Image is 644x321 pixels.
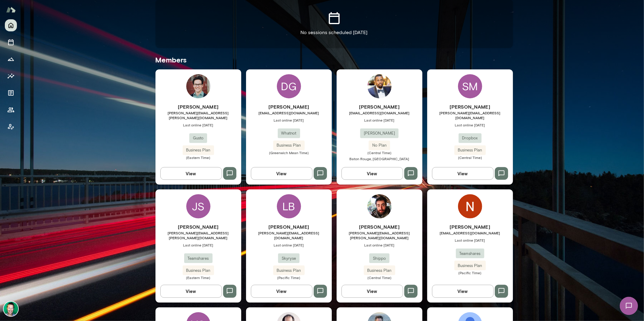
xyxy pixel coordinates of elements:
span: Last online [DATE] [155,243,241,247]
span: Dropbox [459,135,482,141]
button: Sessions [5,36,17,48]
span: Business Plan [454,147,486,153]
h5: Members [155,55,513,65]
span: Business Plan [183,147,214,153]
button: View [251,167,312,180]
span: Last online [DATE] [246,118,332,122]
span: [PERSON_NAME][EMAIL_ADDRESS][PERSON_NAME][DOMAIN_NAME] [155,110,241,120]
span: Last online [DATE] [246,243,332,247]
button: Insights [5,70,17,82]
button: View [160,167,222,180]
h6: [PERSON_NAME] [246,103,332,110]
button: View [432,285,494,297]
span: Last online [DATE] [337,118,422,122]
span: (Central Time) [337,150,422,155]
button: Home [5,19,17,31]
button: View [341,285,403,297]
span: [PERSON_NAME][EMAIL_ADDRESS][DOMAIN_NAME] [427,110,513,120]
h6: [PERSON_NAME] [155,103,241,110]
h6: [PERSON_NAME] [155,223,241,230]
h6: [PERSON_NAME] [337,103,422,110]
span: (Central Time) [337,275,422,280]
button: View [341,167,403,180]
span: [EMAIL_ADDRESS][DOMAIN_NAME] [337,110,422,115]
span: Business Plan [183,268,214,274]
div: DG [277,74,301,98]
span: (Pacific Time) [427,270,513,275]
span: [PERSON_NAME][EMAIL_ADDRESS][PERSON_NAME][DOMAIN_NAME] [337,230,422,240]
span: Business Plan [273,142,305,148]
button: Growth Plan [5,53,17,65]
span: [EMAIL_ADDRESS][DOMAIN_NAME] [427,230,513,235]
span: (Eastern Time) [155,155,241,160]
span: Teamshares [456,251,484,257]
img: Mento [6,4,16,15]
span: [PERSON_NAME][EMAIL_ADDRESS][DOMAIN_NAME] [246,230,332,240]
span: (Pacific Time) [246,275,332,280]
h6: [PERSON_NAME] [246,223,332,230]
span: [PERSON_NAME] [360,130,399,136]
h6: [PERSON_NAME] [427,103,513,110]
div: SM [458,74,482,98]
span: Last online [DATE] [427,238,513,243]
span: Last online [DATE] [427,122,513,127]
button: Client app [5,121,17,133]
span: (Greenwich Mean Time) [246,150,332,155]
span: Last online [DATE] [155,122,241,127]
span: Skyryse [278,256,300,262]
span: Teamshares [184,256,213,262]
img: Niles Mcgiver [458,194,482,218]
span: (Eastern Time) [155,275,241,280]
img: Michael Musslewhite [367,194,392,218]
span: Last online [DATE] [337,243,422,247]
span: Whatnot [278,130,300,136]
p: No sessions scheduled [DATE] [301,29,368,36]
span: [EMAIL_ADDRESS][DOMAIN_NAME] [246,110,332,115]
button: View [160,285,222,297]
span: Business Plan [454,263,486,269]
span: Business Plan [364,268,395,274]
h6: [PERSON_NAME] [427,223,513,230]
span: Baton Rouge, [GEOGRAPHIC_DATA] [350,157,409,161]
span: Shippo [369,256,389,262]
button: View [251,285,312,297]
span: Business Plan [273,268,305,274]
img: Brian Lawrence [4,302,18,316]
span: No Plan [369,142,390,148]
h6: [PERSON_NAME] [337,223,422,230]
button: View [432,167,494,180]
span: Gusto [189,135,207,141]
span: (Central Time) [427,155,513,160]
span: [PERSON_NAME][EMAIL_ADDRESS][PERSON_NAME][DOMAIN_NAME] [155,230,241,240]
button: Members [5,104,17,116]
img: Daniel Flynn [186,74,210,98]
div: LB [277,194,301,218]
div: JS [186,194,210,218]
button: Documents [5,87,17,99]
img: Anthony Buchanan [367,74,392,98]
